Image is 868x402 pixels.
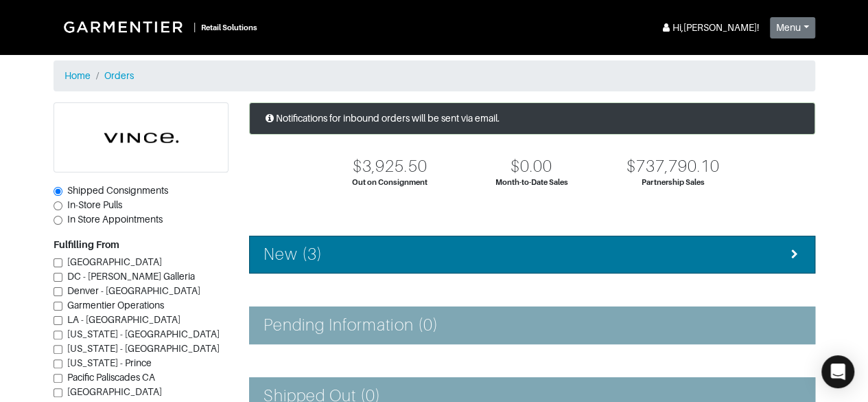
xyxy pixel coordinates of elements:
button: Menu [770,17,815,38]
span: [US_STATE] - [GEOGRAPHIC_DATA] [67,328,220,339]
input: Shipped Consignments [54,187,62,196]
input: [GEOGRAPHIC_DATA] [54,258,62,267]
input: Denver - [GEOGRAPHIC_DATA] [54,287,62,296]
span: In-Store Pulls [67,199,122,210]
span: [GEOGRAPHIC_DATA] [67,386,162,397]
small: Retail Solutions [201,23,257,32]
div: $3,925.50 [353,157,427,177]
img: Garmentier [56,14,193,40]
span: Pacific Paliscades CA [67,372,155,383]
div: Notifications for inbound orders will be sent via email. [249,102,815,135]
div: Month-to-Date Sales [495,177,568,188]
a: Orders [104,70,134,81]
input: [GEOGRAPHIC_DATA] [54,388,62,397]
input: [US_STATE] - [GEOGRAPHIC_DATA] [54,331,62,339]
span: In Store Appointments [67,214,163,225]
a: Home [64,70,91,81]
div: | [193,20,196,34]
span: [GEOGRAPHIC_DATA] [67,256,162,267]
label: Fulfilling From [54,238,119,252]
span: DC - [PERSON_NAME] Galleria [67,271,195,282]
nav: breadcrumb [54,60,815,91]
input: Garmentier Operations [54,302,62,311]
input: In Store Appointments [54,216,62,225]
div: Hi, [PERSON_NAME] ! [660,21,759,35]
div: $0.00 [511,157,552,177]
img: cyAkLTq7csKWtL9WARqkkVaF.png [54,103,228,172]
input: In-Store Pulls [54,201,62,210]
input: [US_STATE] - [GEOGRAPHIC_DATA] [54,345,62,354]
input: DC - [PERSON_NAME] Galleria [54,273,62,282]
a: |Retail Solutions [54,11,263,43]
span: Denver - [GEOGRAPHIC_DATA] [67,285,200,296]
input: Pacific Paliscades CA [54,374,62,383]
div: Out on Consignment [352,177,427,188]
div: $737,790.10 [626,157,720,177]
span: LA - [GEOGRAPHIC_DATA] [67,314,180,325]
span: Shipped Consignments [67,185,168,196]
div: Partnership Sales [642,177,704,188]
input: [US_STATE] - Prince [54,359,62,368]
span: [US_STATE] - Prince [67,357,152,368]
h4: New (3) [263,245,322,265]
input: LA - [GEOGRAPHIC_DATA] [54,316,62,325]
h4: Pending Information (0) [263,315,438,335]
span: Garmentier Operations [67,300,164,311]
div: Open Intercom Messenger [821,355,854,388]
span: [US_STATE] - [GEOGRAPHIC_DATA] [67,343,220,354]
